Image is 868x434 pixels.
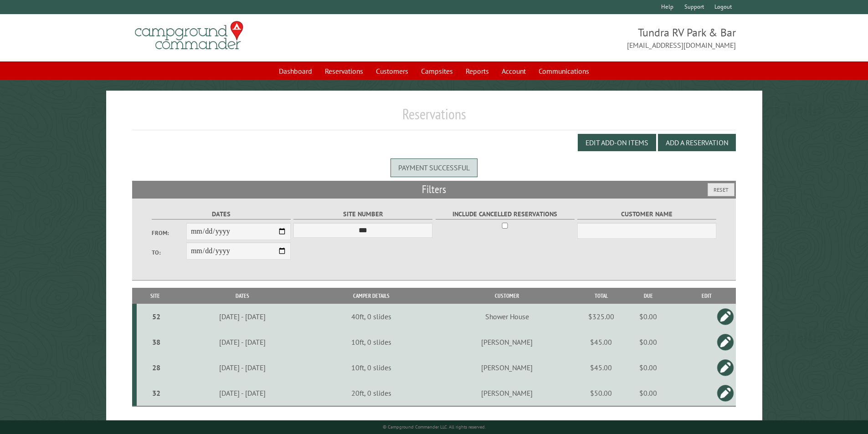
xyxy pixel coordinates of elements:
[152,229,186,237] label: From:
[658,134,736,151] button: Add a Reservation
[583,329,619,355] td: $45.00
[152,248,186,257] label: To:
[311,329,431,355] td: 10ft, 0 slides
[583,355,619,380] td: $45.00
[431,355,583,380] td: [PERSON_NAME]
[619,304,677,329] td: $0.00
[390,158,478,177] div: Payment successful
[496,62,531,80] a: Account
[431,329,583,355] td: [PERSON_NAME]
[174,288,311,304] th: Dates
[311,304,431,329] td: 40ft, 0 slides
[578,134,656,151] button: Edit Add-on Items
[370,62,414,80] a: Customers
[431,380,583,406] td: [PERSON_NAME]
[175,388,310,398] div: [DATE] - [DATE]
[619,329,677,355] td: $0.00
[140,388,172,398] div: 32
[175,312,310,321] div: [DATE] - [DATE]
[175,337,310,347] div: [DATE] - [DATE]
[140,363,172,372] div: 28
[619,380,677,406] td: $0.00
[583,304,619,329] td: $325.00
[434,25,736,51] span: Tundra RV Park & Bar [EMAIL_ADDRESS][DOMAIN_NAME]
[583,288,619,304] th: Total
[293,209,432,220] label: Site Number
[431,288,583,304] th: Customer
[416,62,458,80] a: Campsites
[319,62,369,80] a: Reservations
[577,209,716,220] label: Customer Name
[533,62,595,80] a: Communications
[132,18,246,53] img: Campground Commander
[619,355,677,380] td: $0.00
[140,337,172,347] div: 38
[311,355,431,380] td: 10ft, 0 slides
[583,380,619,406] td: $50.00
[383,424,486,430] small: © Campground Commander LLC. All rights reserved.
[677,288,736,304] th: Edit
[460,62,494,80] a: Reports
[708,183,734,196] button: Reset
[619,288,677,304] th: Due
[175,363,310,372] div: [DATE] - [DATE]
[140,312,172,321] div: 52
[152,209,291,220] label: Dates
[273,62,318,80] a: Dashboard
[132,105,736,130] h1: Reservations
[436,209,575,220] label: Include Cancelled Reservations
[137,288,174,304] th: Site
[431,304,583,329] td: Shower House
[311,380,431,406] td: 20ft, 0 slides
[311,288,431,304] th: Camper Details
[132,181,736,198] h2: Filters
